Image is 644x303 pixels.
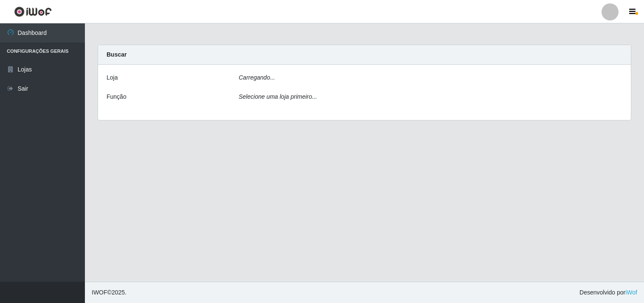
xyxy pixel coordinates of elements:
[14,6,52,17] img: CoreUI Logo
[579,288,637,297] span: Desenvolvido por
[239,93,317,100] i: Selecione uma loja primeiro...
[625,289,637,296] a: iWof
[107,51,127,58] strong: Buscar
[92,289,107,296] span: IWOF
[239,74,275,81] i: Carregando...
[107,73,118,82] label: Loja
[107,92,127,101] label: Função
[92,288,127,297] span: © 2025 .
